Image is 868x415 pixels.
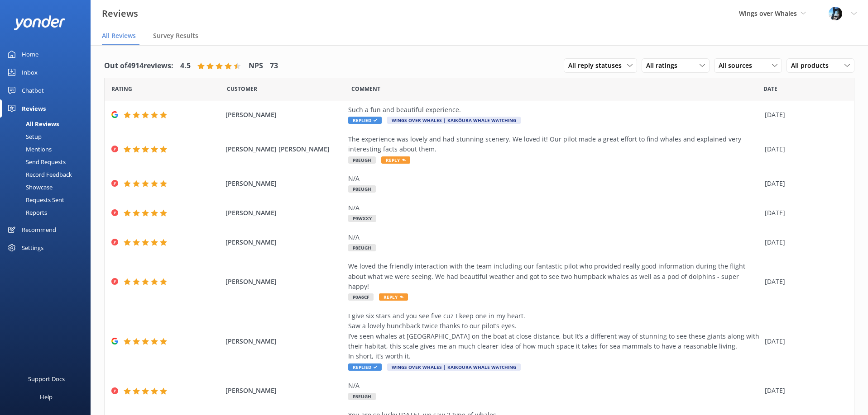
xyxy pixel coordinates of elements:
[22,63,38,81] div: Inbox
[5,193,91,206] a: Requests Sent
[180,60,191,72] h4: 4.5
[765,179,843,189] div: [DATE]
[5,118,59,130] div: All Reviews
[348,293,374,301] span: P0A6CF
[22,81,44,99] div: Chatbot
[765,144,843,154] div: [DATE]
[5,168,72,181] div: Record Feedback
[22,99,46,118] div: Reviews
[225,336,344,346] span: [PERSON_NAME]
[348,311,760,362] div: I give six stars and you see five cuz I keep one in my heart. Saw a lovely hunchback twice thanks...
[348,105,760,115] div: Such a fun and beautiful experience.
[387,363,521,371] span: Wings Over Whales | Kaikōura Whale Watching
[22,45,38,63] div: Home
[225,237,344,247] span: [PERSON_NAME]
[102,6,138,21] h3: Reviews
[829,7,842,20] img: 145-1635463833.jpg
[765,208,843,218] div: [DATE]
[646,61,683,71] span: All ratings
[765,386,843,396] div: [DATE]
[348,232,760,242] div: N/A
[22,239,43,257] div: Settings
[5,130,42,143] div: Setup
[14,15,66,30] img: yonder-white-logo.png
[249,60,263,72] h4: NPS
[5,181,53,193] div: Showcase
[348,174,760,184] div: N/A
[5,156,91,168] a: Send Requests
[5,206,91,219] a: Reports
[5,143,52,156] div: Mentions
[348,215,376,222] span: P9WXXY
[348,244,376,251] span: P8EUGH
[348,156,376,164] span: P8EUGH
[22,221,56,239] div: Recommend
[225,179,344,189] span: [PERSON_NAME]
[153,31,198,40] span: Survey Results
[739,9,797,18] span: Wings over Whales
[348,134,760,155] div: The experience was lovely and had stunning scenery. We loved it! Our pilot made a great effort to...
[5,181,91,193] a: Showcase
[5,118,91,130] a: All Reviews
[225,277,344,287] span: [PERSON_NAME]
[5,206,47,219] div: Reports
[765,277,843,287] div: [DATE]
[5,193,64,206] div: Requests Sent
[5,168,91,181] a: Record Feedback
[348,381,760,391] div: N/A
[348,393,376,400] span: P8EUGH
[227,85,257,93] span: Date
[111,85,132,93] span: Date
[765,336,843,346] div: [DATE]
[5,130,91,143] a: Setup
[225,144,344,154] span: [PERSON_NAME] [PERSON_NAME]
[348,185,376,193] span: P8EUGH
[225,110,344,120] span: [PERSON_NAME]
[351,85,380,93] span: Question
[5,156,66,168] div: Send Requests
[348,261,760,292] div: We loved the friendly interaction with the team including our fantastic pilot who provided really...
[568,61,627,71] span: All reply statuses
[381,156,410,164] span: Reply
[719,61,758,71] span: All sources
[225,208,344,218] span: [PERSON_NAME]
[104,60,173,72] h4: Out of 4914 reviews:
[28,370,65,388] div: Support Docs
[765,110,843,120] div: [DATE]
[379,293,408,301] span: Reply
[5,143,91,156] a: Mentions
[225,386,344,396] span: [PERSON_NAME]
[348,203,760,213] div: N/A
[765,237,843,247] div: [DATE]
[348,117,382,124] span: Replied
[348,363,382,371] span: Replied
[791,61,834,71] span: All products
[40,388,53,406] div: Help
[102,31,136,40] span: All Reviews
[270,60,278,72] h4: 73
[763,85,777,93] span: Date
[387,117,521,124] span: Wings Over Whales | Kaikōura Whale Watching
